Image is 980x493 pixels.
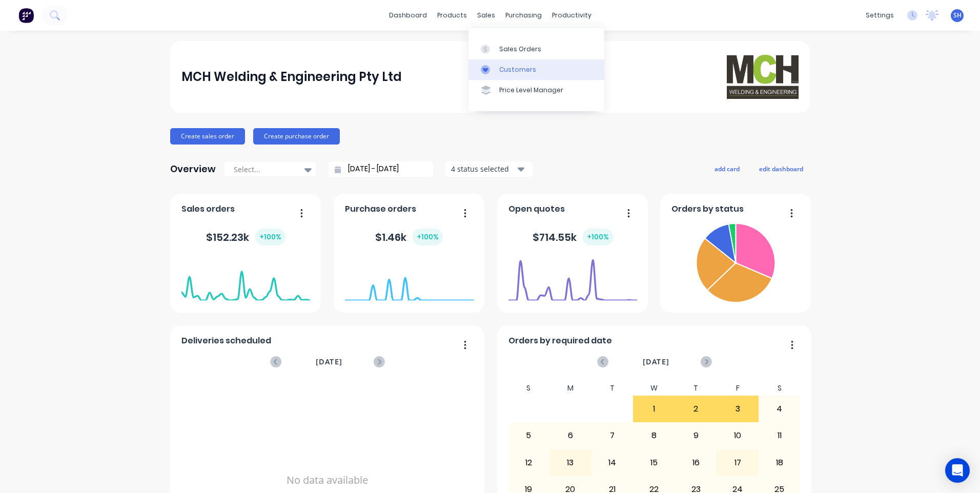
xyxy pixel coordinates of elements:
[550,450,591,476] div: 13
[253,128,340,145] button: Create purchase order
[945,458,970,483] div: Open Intercom Messenger
[508,335,612,347] span: Orders by required date
[181,67,402,87] div: MCH Welding & Engineering Pty Ltd
[500,8,547,23] div: purchasing
[508,203,565,215] span: Open quotes
[170,159,216,179] div: Overview
[451,163,516,174] div: 4 status selected
[472,8,500,23] div: sales
[499,45,541,54] div: Sales Orders
[752,162,810,175] button: edit dashboard
[676,396,717,422] div: 2
[633,381,675,396] div: W
[759,450,800,476] div: 18
[384,8,432,23] a: dashboard
[18,8,34,23] img: Factory
[671,203,744,215] span: Orders by status
[759,396,800,422] div: 4
[206,229,285,245] div: $ 152.23k
[675,381,717,396] div: T
[375,229,443,245] div: $ 1.46k
[170,128,245,145] button: Create sales order
[345,203,416,215] span: Purchase orders
[181,203,235,215] span: Sales orders
[533,229,613,245] div: $ 714.55k
[499,86,563,95] div: Price Level Manager
[676,423,717,448] div: 9
[468,38,604,59] a: Sales Orders
[634,423,675,448] div: 8
[676,450,717,476] div: 16
[550,423,591,448] div: 6
[591,381,634,396] div: T
[508,450,549,476] div: 12
[717,381,759,396] div: F
[583,229,613,245] div: + 100 %
[255,229,285,245] div: + 100 %
[953,11,962,20] span: SH
[634,396,675,422] div: 1
[592,423,633,448] div: 7
[759,381,801,396] div: S
[634,450,675,476] div: 15
[708,162,746,175] button: add card
[547,8,597,23] div: productivity
[717,450,758,476] div: 17
[717,423,758,448] div: 10
[316,356,342,367] span: [DATE]
[508,381,550,396] div: S
[445,161,533,177] button: 4 status selected
[861,8,899,23] div: settings
[468,80,604,100] a: Price Level Manager
[432,8,472,23] div: products
[413,229,443,245] div: + 100 %
[549,381,591,396] div: M
[759,423,800,448] div: 11
[499,65,536,74] div: Customers
[592,450,633,476] div: 14
[508,423,549,448] div: 5
[643,356,669,367] span: [DATE]
[717,396,758,422] div: 3
[468,59,604,80] a: Customers
[727,55,799,98] img: MCH Welding & Engineering Pty Ltd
